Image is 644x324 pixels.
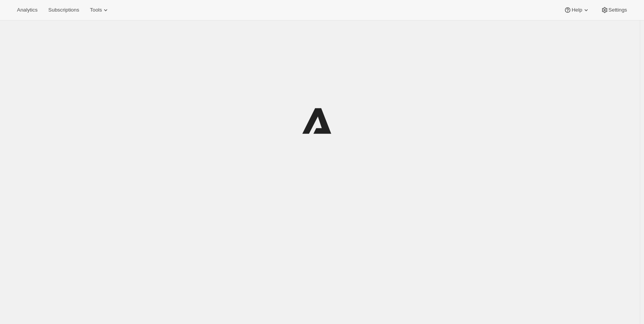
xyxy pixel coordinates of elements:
button: Subscriptions [44,5,84,15]
button: Tools [85,5,114,15]
span: Subscriptions [48,7,79,13]
span: Settings [609,7,627,13]
span: Analytics [17,7,37,13]
button: Help [559,5,594,15]
button: Analytics [12,5,42,15]
button: Settings [596,5,632,15]
span: Help [572,7,582,13]
span: Tools [90,7,102,13]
